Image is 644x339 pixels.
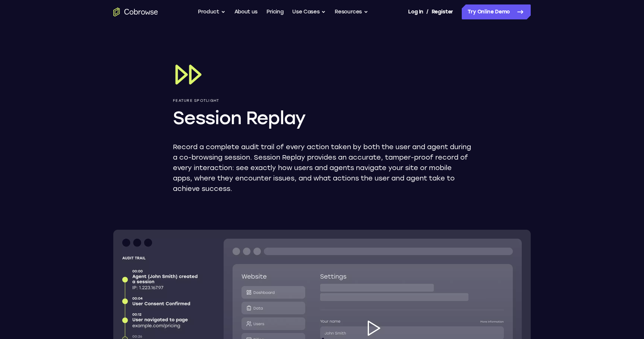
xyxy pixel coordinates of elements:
a: Register [432,4,453,19]
button: Resources [335,4,368,19]
p: Feature Spotlight [173,98,471,103]
a: Log In [408,4,423,19]
button: Use Cases [292,4,326,19]
a: Go to the home page [113,7,158,16]
p: Record a complete audit trail of every action taken by both the user and agent during a co-browsi... [173,142,471,194]
span: / [426,7,429,16]
a: Try Online Demo [462,4,531,19]
h1: Session Replay [173,106,471,130]
img: Session Replay [173,60,203,90]
a: Pricing [266,4,284,19]
a: About us [234,4,258,19]
button: Product [198,4,225,19]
